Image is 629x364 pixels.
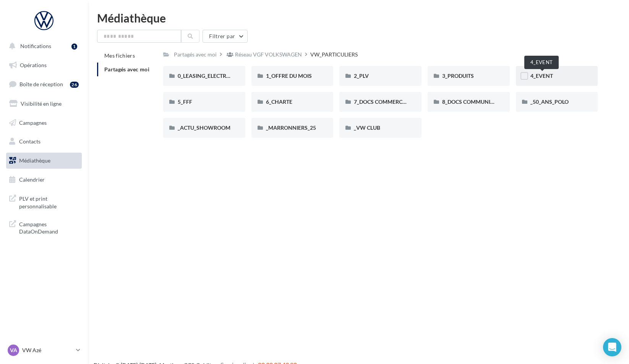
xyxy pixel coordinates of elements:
[19,81,63,87] span: Boîte de réception
[20,62,47,68] span: Opérations
[603,338,621,356] div: Open Intercom Messenger
[530,72,553,79] span: 4_EVENT
[5,172,83,188] a: Calendrier
[10,346,17,354] span: VA
[97,12,620,24] div: Médiathèque
[310,51,358,58] div: VW_PARTICULIERS
[19,176,45,183] span: Calendrier
[178,98,192,105] span: 5_FFF
[20,43,51,49] span: Notifications
[178,124,230,131] span: _ACTU_SHOWROOM
[178,72,239,79] span: 0_LEASING_ELECTRIQUE
[5,134,83,150] a: Contacts
[21,100,62,107] span: Visibilité en ligne
[442,72,474,79] span: 3_PRODUITS
[266,124,316,131] span: _MARRONNIERS_25
[203,30,248,43] button: Filtrer par
[19,157,50,164] span: Médiathèque
[354,124,380,131] span: _VW CLUB
[266,98,292,105] span: 6_CHARTE
[354,72,369,79] span: 2_PLV
[6,343,82,358] a: VA VW Azé
[5,76,83,92] a: Boîte de réception26
[524,56,559,69] div: 4_EVENT
[70,82,79,88] div: 26
[22,346,73,354] p: VW Azé
[235,51,302,58] div: Réseau VGF VOLKSWAGEN
[5,115,83,131] a: Campagnes
[266,72,312,79] span: 1_OFFRE DU MOIS
[19,219,79,235] span: Campagnes DataOnDemand
[19,138,41,145] span: Contacts
[104,66,149,72] span: Partagés avec moi
[19,193,79,210] span: PLV et print personnalisable
[5,153,83,169] a: Médiathèque
[5,216,83,238] a: Campagnes DataOnDemand
[530,98,569,105] span: _50_ANS_POLO
[71,43,77,50] div: 1
[174,51,217,58] div: Partagés avec moi
[5,96,83,112] a: Visibilité en ligne
[5,57,83,73] a: Opérations
[354,98,415,105] span: 7_DOCS COMMERCIAUX
[5,190,83,213] a: PLV et print personnalisable
[19,119,47,126] span: Campagnes
[5,38,80,54] button: Notifications 1
[442,98,510,105] span: 8_DOCS COMMUNICATION
[104,52,135,59] span: Mes fichiers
